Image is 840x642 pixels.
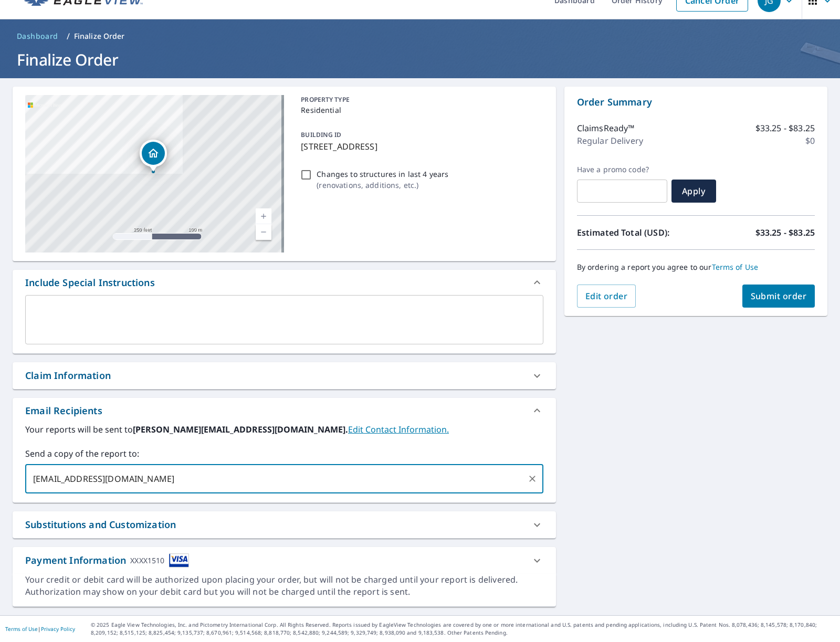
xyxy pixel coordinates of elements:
div: Payment Information [25,553,189,567]
img: cardImage [169,553,189,567]
p: Residential [301,104,539,115]
div: XXXX1510 [130,553,164,567]
p: ClaimsReady™ [577,122,635,134]
div: Your credit or debit card will be authorized upon placing your order, but will not be charged unt... [25,574,543,598]
label: Have a promo code? [577,165,667,174]
label: Send a copy of the report to: [25,447,543,460]
a: EditContactInfo [348,424,449,435]
button: Clear [525,471,540,486]
div: Claim Information [13,362,556,389]
button: Submit order [742,285,815,308]
p: $33.25 - $83.25 [755,226,815,239]
div: Email Recipients [13,398,556,423]
div: Include Special Instructions [25,276,155,290]
p: | [5,626,75,632]
a: Privacy Policy [41,625,75,633]
p: Order Summary [577,95,815,109]
nav: breadcrumb [13,28,827,45]
a: Current Level 17, Zoom Out [256,224,271,240]
p: By ordering a report you agree to our [577,262,815,272]
a: Terms of Use [712,262,759,272]
label: Your reports will be sent to [25,423,543,436]
p: Regular Delivery [577,134,643,147]
div: Email Recipients [25,404,102,418]
a: Dashboard [13,28,62,45]
p: $33.25 - $83.25 [755,122,815,134]
button: Edit order [577,285,636,308]
div: Payment InformationXXXX1510cardImage [13,547,556,574]
button: Apply [671,180,716,203]
p: PROPERTY TYPE [301,95,539,104]
div: Dropped pin, building 1, Residential property, 217 Live Oak Ln Largo, FL 33770 [140,140,167,172]
p: BUILDING ID [301,130,341,139]
p: [STREET_ADDRESS] [301,140,539,153]
a: Current Level 17, Zoom In [256,208,271,224]
p: Estimated Total (USD): [577,226,696,239]
li: / [67,30,70,43]
p: ( renovations, additions, etc. ) [317,180,448,191]
span: Submit order [751,290,807,302]
p: © 2025 Eagle View Technologies, Inc. and Pictometry International Corp. All Rights Reserved. Repo... [91,621,835,637]
div: Include Special Instructions [13,270,556,295]
div: Claim Information [25,369,111,383]
p: $0 [805,134,815,147]
span: Edit order [585,290,628,302]
div: Substitutions and Customization [25,518,176,532]
p: Finalize Order [74,31,125,41]
a: Terms of Use [5,625,38,633]
h1: Finalize Order [13,49,827,70]
b: [PERSON_NAME][EMAIL_ADDRESS][DOMAIN_NAME]. [133,424,348,435]
div: Substitutions and Customization [13,511,556,538]
span: Apply [680,185,708,197]
p: Changes to structures in last 4 years [317,169,448,180]
span: Dashboard [17,31,58,41]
